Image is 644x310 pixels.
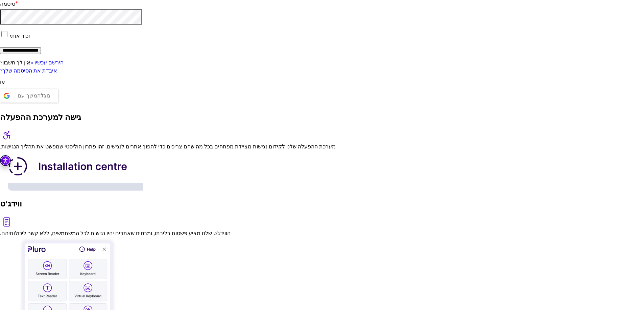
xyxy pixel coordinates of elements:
[10,33,30,39] font: זכור אותי
[1,31,7,37] input: זכור אותי
[18,93,41,98] font: המשך עם
[41,93,50,98] font: גוגל
[30,60,64,65] a: הירשם עכשיו »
